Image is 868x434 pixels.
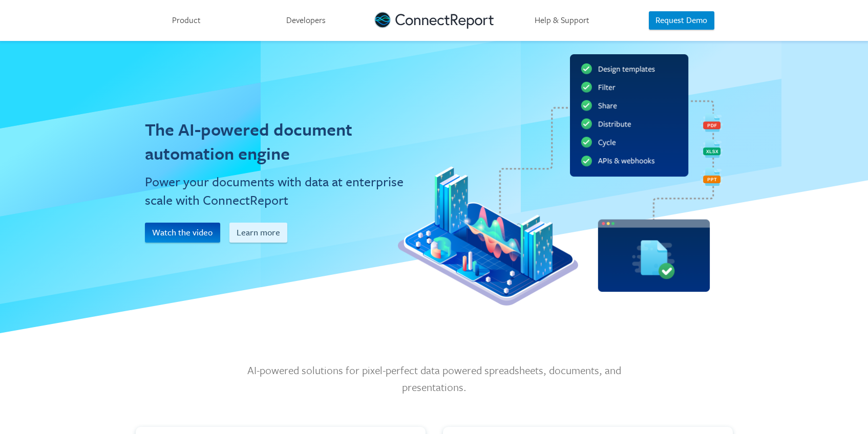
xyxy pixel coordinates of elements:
[398,54,723,306] img: platform-pipeline.png
[145,172,416,209] h2: Power your documents with data at enterprise scale with ConnectReport
[229,223,288,242] button: Learn more
[145,223,229,242] a: Watch the video
[145,117,416,166] h1: The AI-powered document automation engine
[145,223,220,242] button: Watch the video
[649,11,714,30] button: Request Demo
[247,362,621,396] p: AI-powered solutions for pixel-perfect data powered spreadsheets, documents, and presentations.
